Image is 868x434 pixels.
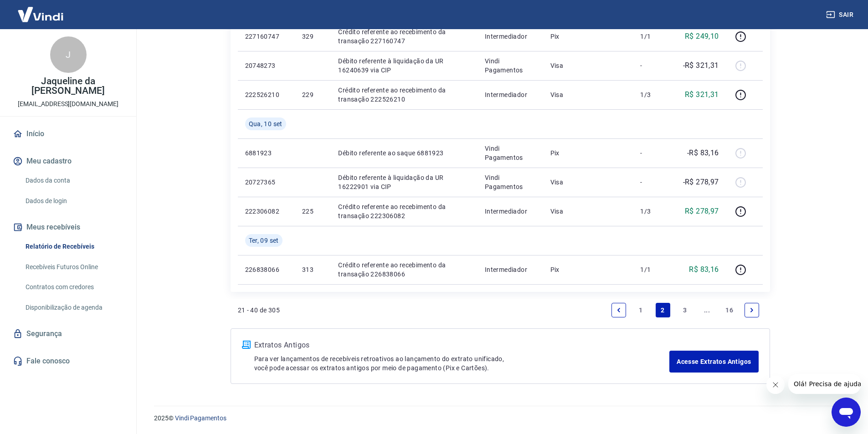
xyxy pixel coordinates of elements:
[550,32,626,41] p: Pix
[640,90,667,99] p: 1/3
[5,6,77,14] span: Olá! Precisa de ajuda?
[11,351,125,371] a: Fale conosco
[685,31,719,42] p: R$ 249,10
[22,298,125,317] a: Disponibilização de agenda
[338,260,470,279] p: Crédito referente ao recebimento da transação 226838066
[640,32,667,41] p: 1/1
[687,148,719,158] p: -R$ 83,16
[11,151,125,171] button: Meu cadastro
[249,236,279,245] span: Ter, 09 set
[485,56,536,75] p: Vindi Pagamentos
[683,177,719,188] p: -R$ 278,97
[18,99,118,109] p: [EMAIL_ADDRESS][DOMAIN_NAME]
[689,264,719,275] p: R$ 83,16
[338,148,470,158] p: Débito referente ao saque 6881923
[338,202,470,220] p: Crédito referente ao recebimento da transação 222306082
[550,207,626,216] p: Visa
[722,303,737,317] a: Page 16
[245,32,288,41] p: 227160747
[550,61,626,70] p: Visa
[50,36,87,73] div: J
[22,237,125,256] a: Relatório de Recebíveis
[611,303,626,317] a: Previous page
[640,148,667,158] p: -
[640,207,667,216] p: 1/3
[678,303,692,317] a: Page 3
[788,374,861,394] iframe: Mensagem da empresa
[11,0,70,28] img: Vindi
[485,144,536,162] p: Vindi Pagamentos
[832,398,861,427] iframe: Botão para abrir a janela de mensagens
[338,56,470,75] p: Débito referente à liquidação da UR 16240639 via CIP
[685,206,719,217] p: R$ 278,97
[485,265,536,274] p: Intermediador
[254,340,670,351] p: Extratos Antigos
[550,90,626,99] p: Visa
[22,192,125,210] a: Dados de login
[245,61,288,70] p: 20748273
[11,217,125,237] button: Meus recebíveis
[11,324,125,344] a: Segurança
[640,178,667,187] p: -
[640,265,667,274] p: 1/1
[338,27,470,46] p: Crédito referente ao recebimento da transação 227160747
[633,303,648,317] a: Page 1
[485,207,536,216] p: Intermediador
[11,124,125,144] a: Início
[242,341,251,349] img: ícone
[656,303,670,317] a: Page 2 is your current page
[302,90,324,99] p: 229
[245,178,288,187] p: 20727365
[302,32,324,41] p: 329
[245,148,288,158] p: 6881923
[683,60,719,71] p: -R$ 321,31
[249,119,282,128] span: Qua, 10 set
[22,278,125,296] a: Contratos com credores
[254,354,670,373] p: Para ver lançamentos de recebíveis retroativos ao lançamento do extrato unificado, você pode aces...
[175,414,226,422] a: Vindi Pagamentos
[7,77,129,96] p: Jaqueline da [PERSON_NAME]
[154,414,846,423] p: 2025 ©
[824,6,857,23] button: Sair
[745,303,759,317] a: Next page
[245,90,288,99] p: 222526210
[608,299,763,321] ul: Pagination
[22,258,125,276] a: Recebíveis Futuros Online
[669,351,758,373] a: Acesse Extratos Antigos
[22,171,125,190] a: Dados da conta
[485,90,536,99] p: Intermediador
[766,376,785,394] iframe: Fechar mensagem
[302,207,324,216] p: 225
[238,306,280,315] p: 21 - 40 de 305
[640,61,667,70] p: -
[550,148,626,158] p: Pix
[245,207,288,216] p: 222306082
[550,265,626,274] p: Pix
[302,265,324,274] p: 313
[550,178,626,187] p: Visa
[685,89,719,100] p: R$ 321,31
[338,86,470,104] p: Crédito referente ao recebimento da transação 222526210
[245,265,288,274] p: 226838066
[338,173,470,191] p: Débito referente à liquidação da UR 16222901 via CIP
[485,32,536,41] p: Intermediador
[485,173,536,191] p: Vindi Pagamentos
[700,303,714,317] a: Jump forward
